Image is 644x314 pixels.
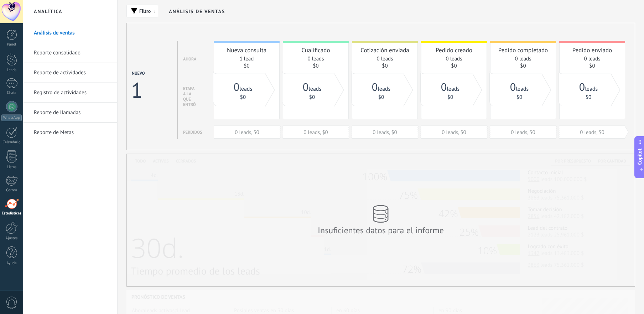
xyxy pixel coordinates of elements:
a: 0 leads [515,55,531,62]
div: 1 [131,76,141,104]
div: 0 leads, $0 [559,129,625,136]
a: Reporte consolidado [34,43,110,63]
div: 0 leads, $0 [352,129,418,136]
div: Perdidos [183,130,202,135]
a: 0leads [510,85,529,92]
a: $0 [244,63,249,69]
a: 0leads [441,85,459,92]
a: Reporte de actividades [34,63,110,83]
button: Filtro [126,5,158,17]
div: Pedido completado [494,46,552,54]
a: Reporte de llamadas [34,103,110,123]
div: Chats [1,91,22,95]
a: Registro de actividades [34,83,110,103]
span: Filtro [139,9,151,14]
div: Cotización enviada [356,46,414,54]
a: 0leads [579,85,598,92]
div: Correo [1,188,22,193]
a: 0leads [234,85,252,92]
span: 0 [579,80,585,94]
span: 0 [441,80,447,94]
a: 0 leads [584,55,600,62]
li: Reporte de llamadas [23,103,117,123]
a: $0 [313,63,318,69]
li: Reporte de Metas [23,123,117,142]
li: Reporte de actividades [23,63,117,83]
a: 0leads [372,85,390,92]
a: 1 lead [240,55,254,62]
a: $0 [240,94,246,101]
a: $0 [451,63,457,69]
li: Análisis de ventas [23,23,117,43]
span: 0 [303,80,308,94]
a: $0 [447,94,453,101]
div: Etapa a la que entró [183,86,196,107]
a: 0 leads [307,55,324,62]
span: 0 [234,80,239,94]
div: Leads [1,68,22,73]
div: 0 leads, $0 [490,129,556,136]
div: Listas [1,165,22,170]
li: Reporte consolidado [23,43,117,63]
a: $0 [586,94,591,101]
div: Calendario [1,140,22,145]
div: Pedido creado [425,46,483,54]
a: $0 [589,63,595,69]
a: 0leads [303,85,321,92]
div: 0 leads, $0 [421,129,487,136]
div: Insuficientes datos para el informe [317,225,445,236]
span: Copilot [636,148,643,165]
div: Panel [1,42,22,47]
a: $0 [378,94,384,101]
div: Ajustes [1,236,22,241]
div: Ayuda [1,261,22,266]
a: 0 leads [446,55,462,62]
div: Estadísticas [1,211,22,216]
div: WhatsApp [1,115,22,121]
span: 0 [372,80,378,94]
a: $0 [520,63,526,69]
a: $0 [516,94,522,101]
a: $0 [382,63,388,69]
li: Registro de actividades [23,83,117,103]
div: Cualificado [287,46,345,54]
span: 0 [510,80,516,94]
div: Nueva consulta [218,46,276,54]
div: 0 leads, $0 [283,129,349,136]
div: Nuevo [132,71,145,76]
a: $0 [309,94,315,101]
div: 0 leads, $0 [214,129,280,136]
a: 0 leads [376,55,393,62]
div: Ahora [183,57,196,62]
a: Reporte de Metas [34,123,110,143]
a: Análisis de ventas [34,23,110,43]
div: Pedido enviado [563,46,621,54]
